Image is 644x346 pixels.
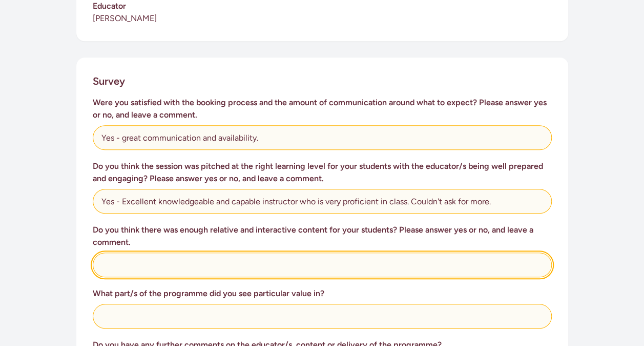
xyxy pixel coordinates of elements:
h2: Survey [93,74,125,88]
h3: What part/s of the programme did you see particular value in? [93,287,552,300]
p: [PERSON_NAME] [93,12,552,25]
h3: Do you think the session was pitched at the right learning level for your students with the educa... [93,160,552,185]
h3: Were you satisfied with the booking process and the amount of communication around what to expect... [93,97,552,121]
h3: Do you think there was enough relative and interactive content for your students? Please answer y... [93,224,552,248]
